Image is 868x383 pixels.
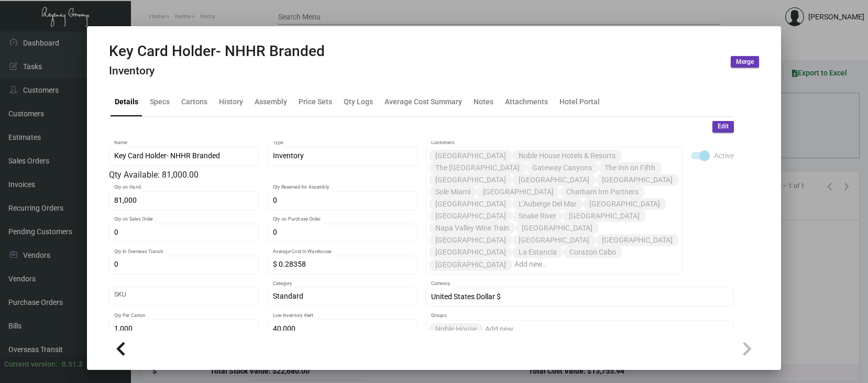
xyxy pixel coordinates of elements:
div: Qty Available: 81,000.00 [109,169,417,181]
div: Qty Logs [344,96,373,107]
div: Average Cost Summary [384,96,462,107]
span: Active [714,149,734,162]
mat-chip: The [GEOGRAPHIC_DATA] [429,162,526,174]
mat-chip: Chatham Inn Partners [560,186,645,198]
mat-chip: [GEOGRAPHIC_DATA] [515,222,599,234]
mat-chip: Noble House Hotels & Resorts [512,150,622,162]
mat-chip: [GEOGRAPHIC_DATA] [477,186,560,198]
mat-chip: [GEOGRAPHIC_DATA] [429,198,512,210]
mat-chip: [GEOGRAPHIC_DATA] [512,174,596,186]
div: History [219,96,243,107]
mat-chip: The Inn on Fifth [598,162,662,174]
mat-chip: [GEOGRAPHIC_DATA] [583,198,666,210]
mat-chip: [GEOGRAPHIC_DATA] [596,234,679,246]
input: Add new.. [485,325,729,334]
div: Hotel Portal [559,96,600,107]
h4: Inventory [109,64,325,78]
h2: Key Card Holder- NHHR Branded [109,42,325,60]
button: Edit [712,121,734,133]
mat-chip: Snake River [512,210,563,222]
mat-chip: [GEOGRAPHIC_DATA] [596,174,679,186]
input: Add new.. [514,260,677,269]
div: Assembly [255,96,287,107]
mat-chip: Napa Valley Wine Train [429,222,515,234]
mat-chip: L'Auberge Del Mar [512,198,583,210]
mat-chip: Corazon Cabo [563,246,622,258]
mat-chip: [GEOGRAPHIC_DATA] [512,234,596,246]
mat-chip: [GEOGRAPHIC_DATA] [429,246,512,258]
mat-chip: Noble House [429,323,483,335]
div: Attachments [505,96,548,107]
div: Current version: [4,359,58,370]
div: Notes [474,96,493,107]
mat-chip: [GEOGRAPHIC_DATA] [429,259,512,271]
mat-chip: Sole Miami [429,186,477,198]
mat-chip: [GEOGRAPHIC_DATA] [429,174,512,186]
span: Edit [718,122,729,131]
div: Specs [150,96,170,107]
div: Price Sets [299,96,332,107]
mat-chip: Gateway Canyons [526,162,598,174]
mat-chip: [GEOGRAPHIC_DATA] [563,210,646,222]
mat-chip: La Estancia [512,246,563,258]
div: Cartons [181,96,207,107]
mat-chip: [GEOGRAPHIC_DATA] [429,210,512,222]
span: Merge [736,58,754,67]
div: 0.51.2 [62,359,83,370]
button: Merge [731,56,759,68]
mat-chip: [GEOGRAPHIC_DATA] [429,150,512,162]
mat-chip: [GEOGRAPHIC_DATA] [429,234,512,246]
div: Details [115,96,138,107]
